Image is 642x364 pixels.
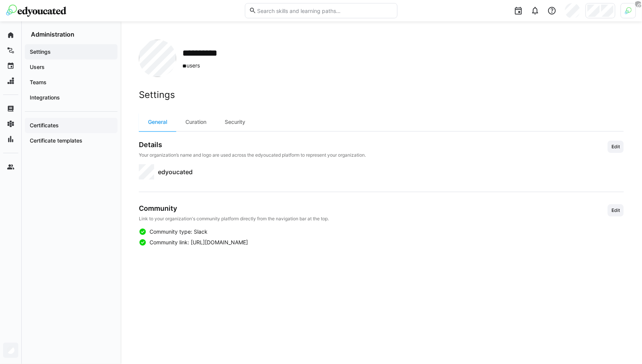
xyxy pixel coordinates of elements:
h3: Details [139,141,366,149]
p: Your organization’s name and logo are used across the edyoucated platform to represent your organ... [139,152,366,158]
div: General [139,113,176,131]
span: Community link: [URL][DOMAIN_NAME] [150,239,248,246]
input: Search skills and learning paths… [256,7,393,14]
span: users [182,62,233,70]
div: Curation [176,113,216,131]
div: Security [216,113,254,131]
span: Edit [611,207,621,213]
h2: Settings [139,89,624,101]
button: Edit [608,204,624,216]
h3: Community [139,204,329,213]
span: Edit [611,144,621,150]
button: Edit [608,141,624,153]
span: Community type: Slack [150,228,208,236]
span: edyoucated [158,167,193,176]
p: Link to your organization's community platform directly from the navigation bar at the top. [139,216,329,222]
